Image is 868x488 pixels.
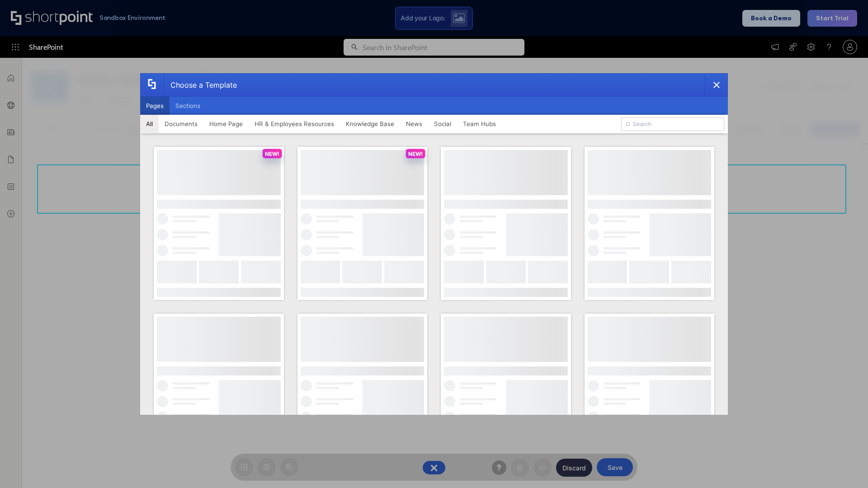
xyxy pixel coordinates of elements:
button: Home Page [203,115,249,133]
p: NEW! [408,150,423,157]
div: template selector [140,73,728,415]
button: All [140,115,159,133]
button: Knowledge Base [340,115,400,133]
div: Choose a Template [163,74,237,96]
p: NEW! [265,150,279,157]
iframe: Chat Widget [823,445,868,488]
button: News [400,115,428,133]
button: Pages [140,97,170,115]
button: Team Hubs [457,115,502,133]
button: HR & Employees Resources [249,115,340,133]
button: Social [428,115,457,133]
button: Documents [159,115,203,133]
button: Sections [170,97,206,115]
input: Search [621,117,724,131]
